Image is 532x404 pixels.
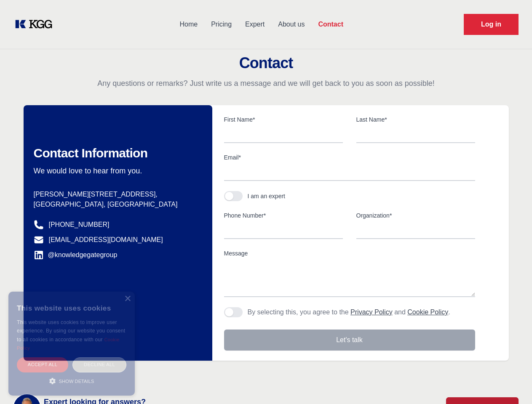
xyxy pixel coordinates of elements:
label: Last Name* [356,115,475,124]
h2: Contact Information [34,146,199,161]
iframe: Chat Widget [490,364,532,404]
div: This website uses cookies [17,298,126,318]
p: Any questions or remarks? Just write us a message and we will get back to you as soon as possible! [10,78,522,88]
label: Message [224,249,475,258]
div: I am an expert [248,192,286,200]
span: This website uses cookies to improve user experience. By using our website you consent to all coo... [17,319,125,343]
a: Cookie Policy [17,337,120,351]
h2: Contact [10,55,522,72]
label: First Name* [224,115,343,124]
span: Show details [59,379,94,384]
label: Email* [224,153,475,162]
a: Cookie Policy [407,308,448,316]
a: Request Demo [464,14,519,35]
button: Let's talk [224,330,475,351]
p: By selecting this, you agree to the and . [248,307,450,317]
a: Privacy Policy [350,308,393,316]
a: Pricing [204,13,238,35]
a: [PHONE_NUMBER] [49,220,110,230]
a: @knowledgegategroup [34,250,118,260]
a: Home [173,13,204,35]
label: Organization* [356,211,475,220]
a: Expert [238,13,271,35]
a: KOL Knowledge Platform: Talk to Key External Experts (KEE) [13,18,59,31]
p: [PERSON_NAME][STREET_ADDRESS], [34,189,199,199]
div: Decline all [72,357,126,372]
div: Show details [17,377,126,385]
a: About us [271,13,311,35]
div: Close [124,296,131,302]
a: [EMAIL_ADDRESS][DOMAIN_NAME] [49,235,163,245]
label: Phone Number* [224,211,343,220]
a: Contact [311,13,350,35]
p: [GEOGRAPHIC_DATA], [GEOGRAPHIC_DATA] [34,199,199,210]
div: Accept all [17,357,68,372]
p: We would love to hear from you. [34,166,199,176]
